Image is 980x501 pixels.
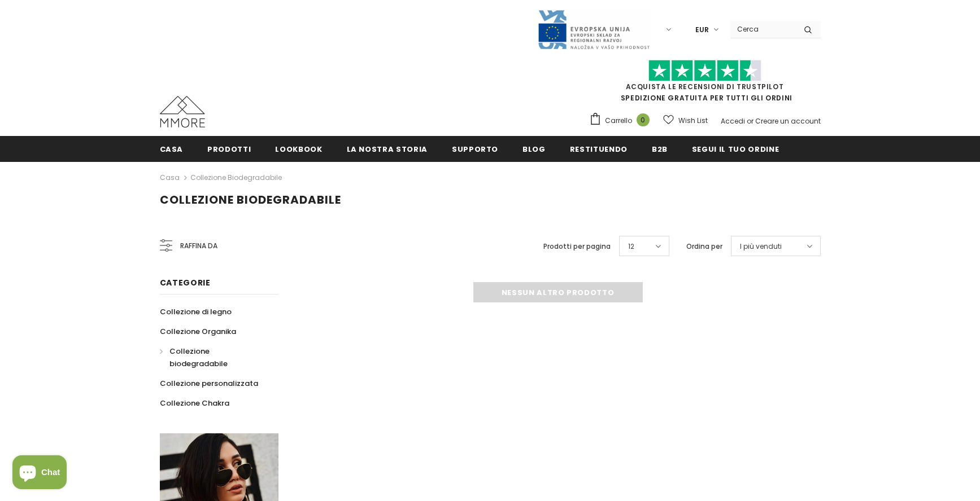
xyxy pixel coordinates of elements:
[160,393,229,413] a: Collezione Chakra
[721,116,745,126] a: Accedi
[160,398,229,408] span: Collezione Chakra
[275,144,322,155] span: Lookbook
[692,136,779,161] a: Segui il tuo ordine
[169,346,228,369] span: Collezione biodegradabile
[160,373,258,393] a: Collezione personalizzata
[207,144,251,155] span: Prodotti
[207,136,251,161] a: Prodotti
[692,144,779,155] span: Segui il tuo ordine
[160,302,232,322] a: Collezione di legno
[522,144,546,155] span: Blog
[663,111,708,130] a: Wish List
[160,341,266,373] a: Collezione biodegradabile
[652,144,668,155] span: B2B
[730,21,795,37] input: Search Site
[160,136,184,161] a: Casa
[160,326,236,337] span: Collezione Organika
[626,82,784,91] a: Acquista le recensioni di TrustPilot
[652,136,668,161] a: B2B
[589,65,821,103] span: SPEDIZIONE GRATUITA PER TUTTI GLI ORDINI
[160,192,341,208] span: Collezione biodegradabile
[740,241,782,252] span: I più venduti
[275,136,322,161] a: Lookbook
[160,171,180,184] a: Casa
[160,306,232,317] span: Collezione di legno
[347,144,428,155] span: La nostra storia
[160,322,236,341] a: Collezione Organika
[452,144,498,155] span: supporto
[180,240,217,252] span: Raffina da
[747,116,753,126] span: or
[589,112,655,129] a: Carrello 0
[695,24,709,36] span: EUR
[570,144,628,155] span: Restituendo
[190,173,282,182] a: Collezione biodegradabile
[160,277,211,288] span: Categorie
[347,136,428,161] a: La nostra storia
[755,116,821,126] a: Creare un account
[522,136,546,161] a: Blog
[160,378,258,389] span: Collezione personalizzata
[570,136,628,161] a: Restituendo
[637,113,650,126] span: 0
[628,241,634,252] span: 12
[543,241,611,252] label: Prodotti per pagina
[160,96,205,128] img: Casi MMORE
[605,115,632,126] span: Carrello
[160,144,184,155] span: Casa
[648,60,761,82] img: Fidati di Pilot Stars
[537,24,650,34] a: Javni Razpis
[678,115,708,126] span: Wish List
[9,455,70,492] inbox-online-store-chat: Shopify online store chat
[452,136,498,161] a: supporto
[686,241,722,252] label: Ordina per
[537,9,650,50] img: Javni Razpis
